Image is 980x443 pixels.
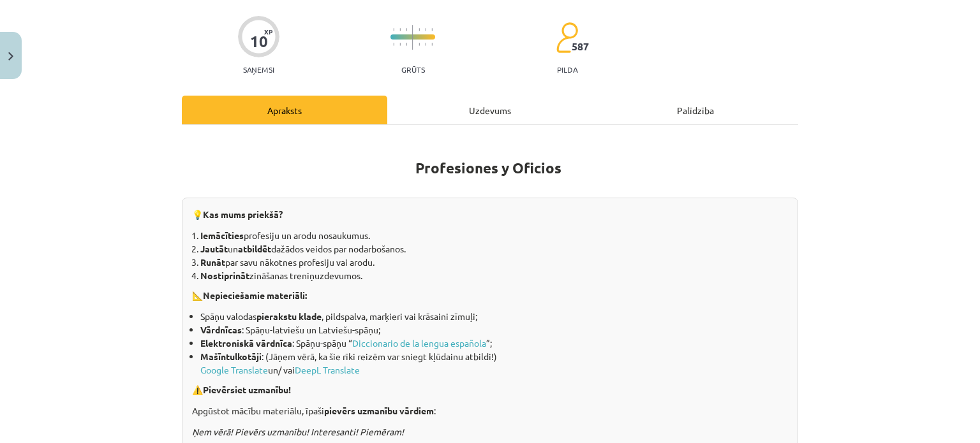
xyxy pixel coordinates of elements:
div: 10 [250,33,268,50]
span: XP [264,28,272,35]
b: Jautāt [200,243,228,254]
p: 📐 [192,289,788,302]
p: 💡 [192,208,788,221]
a: Diccionario de la lengua española [352,337,486,349]
a: DeepL Translate [295,364,360,375]
i: Ņem vērā! Pievērs uzmanību! Interesanti! Piemēram! [192,426,404,437]
img: icon-short-line-57e1e144782c952c97e751825c79c345078a6d821885a25fce030b3d8c18986b.svg [399,43,401,46]
strong: Pievērsiet uzmanību! [203,384,291,395]
p: Apgūstot mācību materiālu, īpaši : [192,404,788,418]
li: profesiju un arodu nosaukumus. [200,229,788,242]
p: ⚠️ [192,383,788,396]
div: Palīdzība [593,96,798,124]
img: icon-short-line-57e1e144782c952c97e751825c79c345078a6d821885a25fce030b3d8c18986b.svg [431,28,433,31]
span: 587 [572,41,589,52]
b: pievērs uzmanību vārdiem [324,405,434,416]
strong: Kas mums priekšā? [203,208,283,220]
img: icon-short-line-57e1e144782c952c97e751825c79c345078a6d821885a25fce030b3d8c18986b.svg [431,43,433,46]
b: Vārdnīcas [200,324,242,335]
li: : Spāņu-spāņu “ ”; [200,337,788,350]
div: Uzdevums [387,96,593,124]
li: un dažādos veidos par nodarbošanos. [200,242,788,256]
b: Nostiprināt [200,270,249,281]
div: Apraksts [182,96,387,124]
img: icon-short-line-57e1e144782c952c97e751825c79c345078a6d821885a25fce030b3d8c18986b.svg [425,43,426,46]
img: icon-long-line-d9ea69661e0d244f92f715978eff75569469978d946b2353a9bb055b3ed8787d.svg [412,25,413,50]
img: icon-short-line-57e1e144782c952c97e751825c79c345078a6d821885a25fce030b3d8c18986b.svg [419,43,420,46]
img: icon-short-line-57e1e144782c952c97e751825c79c345078a6d821885a25fce030b3d8c18986b.svg [393,28,394,31]
b: atbildēt [238,243,271,254]
img: icon-short-line-57e1e144782c952c97e751825c79c345078a6d821885a25fce030b3d8c18986b.svg [406,43,407,46]
img: icon-short-line-57e1e144782c952c97e751825c79c345078a6d821885a25fce030b3d8c18986b.svg [419,28,420,31]
b: Mašīntulkotāji [200,351,262,362]
p: Grūts [401,65,425,74]
img: icon-short-line-57e1e144782c952c97e751825c79c345078a6d821885a25fce030b3d8c18986b.svg [399,28,401,31]
li: par savu nākotnes profesiju vai arodu. [200,256,788,269]
a: Google Translate [200,364,268,375]
li: : Spāņu-latviešu un Latviešu-spāņu; [200,323,788,337]
p: Saņemsi [238,65,279,74]
img: icon-close-lesson-0947bae3869378f0d4975bcd49f059093ad1ed9edebbc8119c70593378902aed.svg [8,52,13,61]
b: Elektroniskā vārdnīca [200,337,292,349]
li: : (Jāņem vērā, ka šie rīki reizēm var sniegt kļūdainu atbildi!) un/ vai [200,350,788,377]
img: icon-short-line-57e1e144782c952c97e751825c79c345078a6d821885a25fce030b3d8c18986b.svg [406,28,407,31]
li: zināšanas treniņuzdevumos. [200,269,788,282]
b: Iemācīties [200,229,244,241]
b: pierakstu klade [256,310,322,322]
img: students-c634bb4e5e11cddfef0936a35e636f08e4e9abd3cc4e673bd6f9a4125e45ecb1.svg [556,22,578,54]
b: Runāt [200,256,225,268]
b: Profesiones y Oficios [415,159,561,177]
li: Spāņu valodas , pildspalva, marķieri vai krāsaini zīmuļi; [200,310,788,323]
strong: Nepieciešamie materiāli: [203,289,307,301]
img: icon-short-line-57e1e144782c952c97e751825c79c345078a6d821885a25fce030b3d8c18986b.svg [425,28,426,31]
p: pilda [557,65,577,74]
img: icon-short-line-57e1e144782c952c97e751825c79c345078a6d821885a25fce030b3d8c18986b.svg [393,43,394,46]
